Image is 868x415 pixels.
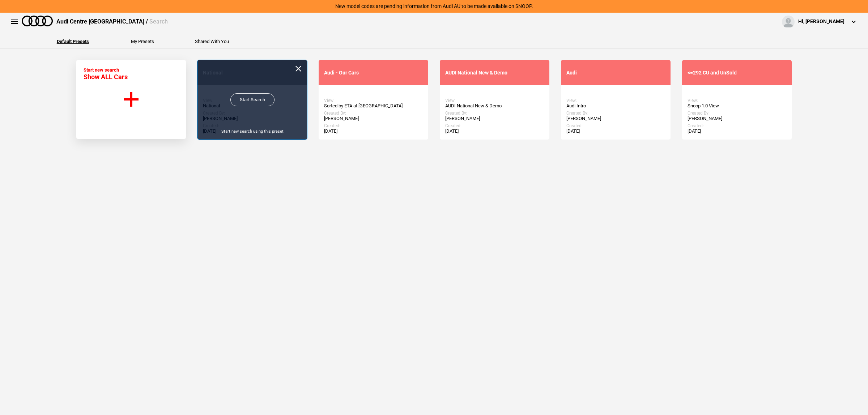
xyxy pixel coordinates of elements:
div: Start new search [84,67,128,81]
div: Audi - Our Cars [324,70,423,76]
div: [DATE] [324,128,423,134]
div: View: [445,98,544,103]
div: Created: [566,123,665,128]
div: View: [324,98,423,103]
div: View: [688,98,786,103]
button: Default Presets [57,39,89,44]
div: Sorted by ETA at [GEOGRAPHIC_DATA] [324,103,423,109]
div: Created: [688,123,786,128]
div: AUDI National New & Demo [445,70,544,76]
div: [DATE] [445,128,544,134]
button: Shared With You [195,39,229,44]
button: Start new search Show ALL Cars [76,60,186,139]
div: Created: [324,123,423,128]
div: View: [566,98,665,103]
div: Start new search using this preset [197,129,307,134]
div: Audi Centre [GEOGRAPHIC_DATA] / [56,18,168,26]
div: Created By: [324,111,423,116]
div: Created: [445,123,544,128]
div: <=292 CU and UnSold [688,70,786,76]
div: Audi [566,70,665,76]
div: [PERSON_NAME] [324,116,423,121]
div: [DATE] [688,128,786,134]
div: Snoop 1.0 View [688,103,786,109]
div: Created By: [566,111,665,116]
div: [PERSON_NAME] [688,116,786,121]
span: Search [149,18,168,25]
div: Hi, [PERSON_NAME] [798,18,844,25]
div: [DATE] [566,128,665,134]
a: Start Search [230,93,275,106]
span: Show ALL Cars [84,73,128,81]
img: audi.png [22,16,53,26]
div: Created By: [688,111,786,116]
div: [PERSON_NAME] [566,116,665,121]
div: AUDI National New & Demo [445,103,544,109]
div: Audi Intro [566,103,665,109]
div: Created By: [445,111,544,116]
div: [PERSON_NAME] [445,116,544,121]
button: My Presets [131,39,154,44]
